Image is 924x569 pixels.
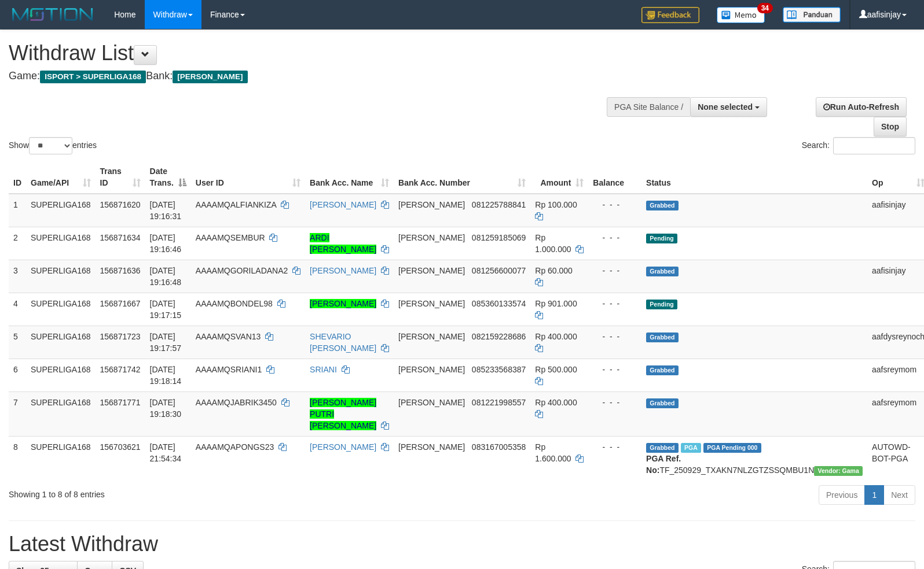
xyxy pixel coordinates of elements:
span: [PERSON_NAME] [398,365,465,374]
td: SUPERLIGA168 [26,227,96,260]
a: SRIANI [310,365,337,374]
a: [PERSON_NAME] [310,266,376,275]
label: Search: [802,137,915,154]
td: 8 [9,436,26,481]
td: 5 [9,326,26,359]
th: Bank Acc. Name: activate to sort column ascending [305,161,394,194]
span: PGA Pending [703,443,761,453]
span: 34 [757,3,773,13]
div: - - - [593,232,637,243]
span: Grabbed [646,398,679,408]
span: None selected [698,102,753,112]
span: [PERSON_NAME] [398,233,465,242]
span: [DATE] 19:17:15 [150,299,182,320]
span: Marked by aafchhiseyha [681,443,701,453]
span: AAAAMQSVAN13 [196,332,261,341]
span: 156871634 [100,233,141,242]
span: Copy 081225788841 to clipboard [472,200,526,209]
span: 156871742 [100,365,141,374]
td: 3 [9,260,26,293]
button: None selected [690,97,767,117]
a: Previous [819,485,865,505]
a: [PERSON_NAME] [310,200,376,209]
div: - - - [593,265,637,276]
span: [DATE] 19:18:30 [150,398,182,419]
span: [DATE] 19:17:57 [150,332,182,353]
a: ARDI [PERSON_NAME] [310,233,376,254]
span: 156871636 [100,266,141,275]
a: [PERSON_NAME] [310,299,376,308]
span: AAAAMQALFIANKIZA [196,200,276,209]
th: User ID: activate to sort column ascending [191,161,305,194]
span: [PERSON_NAME] [398,200,465,209]
span: 156703621 [100,442,141,452]
h1: Withdraw List [9,42,604,65]
div: - - - [593,441,637,453]
span: Rp 60.000 [535,266,573,275]
b: PGA Ref. No: [646,454,681,475]
a: Run Auto-Refresh [816,97,907,117]
div: PGA Site Balance / [607,97,690,117]
th: Game/API: activate to sort column ascending [26,161,96,194]
img: panduan.png [783,7,841,23]
td: SUPERLIGA168 [26,260,96,293]
div: - - - [593,199,637,210]
select: Showentries [29,137,72,154]
td: SUPERLIGA168 [26,194,96,227]
span: [DATE] 21:54:34 [150,442,182,463]
span: Copy 085233568387 to clipboard [472,365,526,374]
td: SUPERLIGA168 [26,326,96,359]
img: MOTION_logo.png [9,6,97,23]
img: Button%20Memo.svg [717,7,765,23]
span: Copy 081221998557 to clipboard [472,398,526,407]
span: Copy 081256600077 to clipboard [472,266,526,275]
th: Balance [588,161,641,194]
span: [PERSON_NAME] [398,299,465,308]
span: AAAAMQSEMBUR [196,233,265,242]
span: Grabbed [646,443,679,453]
a: Next [883,485,915,505]
span: Copy 082159228686 to clipboard [472,332,526,341]
th: Date Trans.: activate to sort column descending [145,161,191,194]
span: [PERSON_NAME] [398,398,465,407]
th: Amount: activate to sort column ascending [530,161,588,194]
span: [PERSON_NAME] [398,332,465,341]
span: [DATE] 19:16:48 [150,266,182,287]
span: AAAAMQGORILADANA2 [196,266,288,275]
a: 1 [864,485,884,505]
span: Rp 400.000 [535,398,577,407]
span: Copy 085360133574 to clipboard [472,299,526,308]
div: - - - [593,298,637,309]
td: 6 [9,359,26,391]
span: Grabbed [646,201,679,210]
span: ISPORT > SUPERLIGA168 [40,71,146,83]
span: [DATE] 19:16:46 [150,233,182,254]
label: Show entries [9,137,97,154]
span: AAAAMQAPONGS23 [196,442,274,452]
th: ID [9,161,26,194]
h1: Latest Withdraw [9,533,915,556]
span: 156871723 [100,332,141,341]
div: - - - [593,331,637,342]
span: AAAAMQJABRIK3450 [196,398,277,407]
div: - - - [593,397,637,408]
img: Feedback.jpg [641,7,699,23]
span: Grabbed [646,365,679,375]
td: 4 [9,293,26,326]
td: SUPERLIGA168 [26,391,96,436]
span: Rp 400.000 [535,332,577,341]
td: SUPERLIGA168 [26,293,96,326]
a: [PERSON_NAME] PUTRI [PERSON_NAME] [310,398,376,430]
input: Search: [833,137,915,154]
span: [PERSON_NAME] [173,71,247,83]
span: AAAAMQBONDEL98 [196,299,273,308]
th: Trans ID: activate to sort column ascending [96,161,145,194]
td: TF_250929_TXAKN7NLZGTZSSQMBU1N [641,436,867,481]
span: [DATE] 19:18:14 [150,365,182,386]
span: Pending [646,300,677,309]
span: 156871620 [100,200,141,209]
a: [PERSON_NAME] [310,442,376,452]
span: Rp 1.000.000 [535,233,571,254]
span: Vendor URL: https://trx31.1velocity.biz [814,466,863,476]
span: Rp 901.000 [535,299,577,308]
